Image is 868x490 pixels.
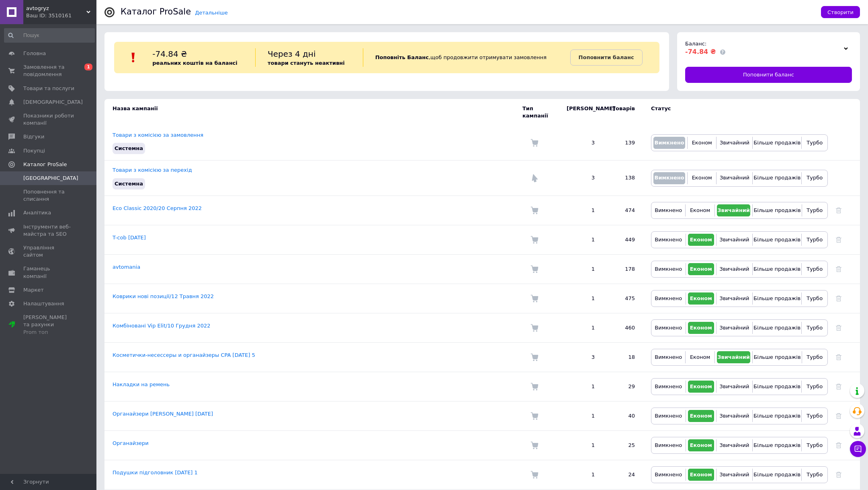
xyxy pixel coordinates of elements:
[530,236,538,244] img: Комісія за замовлення
[23,286,44,294] span: Маркет
[655,442,682,448] span: Вимкнено
[655,383,682,389] span: Вимкнено
[375,54,429,60] b: Поповніть Баланс
[23,244,74,259] span: Управління сайтом
[113,293,214,299] a: Коврики нові позиції/12 Травня 2022
[23,314,74,336] span: [PERSON_NAME] та рахунки
[804,381,825,393] button: Турбо
[850,441,866,457] button: Чат з покупцем
[688,469,714,481] button: Економ
[690,354,710,360] span: Економ
[654,175,684,181] span: Вимкнено
[23,223,74,238] span: Інструменти веб-майстра та SEO
[719,471,749,478] span: Звичайний
[23,161,67,168] span: Каталог ProSale
[690,172,714,184] button: Економ
[719,292,750,305] button: Звичайний
[827,9,854,15] span: Створити
[755,137,799,149] button: Більше продажів
[559,225,603,254] td: 1
[836,354,841,360] a: Видалити
[559,372,603,401] td: 1
[719,263,750,275] button: Звичайний
[84,64,92,70] span: 1
[559,196,603,225] td: 1
[530,265,538,273] img: Комісія за замовлення
[690,325,712,331] span: Економ
[717,354,750,360] span: Звичайний
[530,471,538,479] img: Комісія за замовлення
[653,172,685,184] button: Вимкнено
[127,51,139,64] img: :exclamation:
[603,126,643,161] td: 139
[685,48,716,56] span: -74.84 ₴
[755,351,799,363] button: Більше продажів
[23,175,78,182] span: [GEOGRAPHIC_DATA]
[807,413,823,419] span: Турбо
[113,469,198,476] a: Подушки підголовник [DATE] 1
[23,188,74,203] span: Поповнення та списання
[836,237,841,243] a: Видалити
[530,206,538,214] img: Комісія за замовлення
[152,60,237,66] b: реальних коштів на балансі
[753,237,800,243] span: Більше продажів
[755,381,799,393] button: Більше продажів
[653,351,683,363] button: Вимкнено
[755,204,799,216] button: Більше продажів
[836,207,841,213] a: Видалити
[753,471,800,478] span: Більше продажів
[655,325,682,331] span: Вимкнено
[804,322,825,334] button: Турбо
[655,237,682,243] span: Вимкнено
[690,266,712,272] span: Економ
[753,295,800,301] span: Більше продажів
[719,322,750,334] button: Звичайний
[719,410,750,422] button: Звичайний
[653,439,684,451] button: Вимкнено
[753,354,800,360] span: Більше продажів
[559,254,603,284] td: 1
[653,234,684,246] button: Вимкнено
[23,300,64,307] span: Налаштування
[807,237,823,243] span: Турбо
[152,49,187,59] span: -74.84 ₴
[113,264,140,270] a: avtomania
[530,412,538,420] img: Комісія за замовлення
[753,140,800,146] span: Більше продажів
[559,126,603,161] td: 3
[603,99,643,126] td: Товарів
[719,137,750,149] button: Звичайний
[23,133,44,140] span: Відгуки
[688,381,714,393] button: Економ
[113,235,146,241] a: T-cob [DATE]
[807,471,823,478] span: Турбо
[836,413,841,419] a: Видалити
[719,172,750,184] button: Звичайний
[23,265,74,280] span: Гаманець компанії
[836,295,841,301] a: Видалити
[655,207,682,213] span: Вимкнено
[653,469,684,481] button: Вимкнено
[755,322,799,334] button: Більше продажів
[807,295,823,301] span: Турбо
[26,12,96,19] div: Ваш ID: 3510161
[688,351,712,363] button: Економ
[603,254,643,284] td: 178
[690,383,712,389] span: Економ
[23,50,46,57] span: Головна
[719,381,750,393] button: Звичайний
[836,442,841,448] a: Видалити
[23,85,74,92] span: Товари та послуги
[603,401,643,430] td: 40
[113,440,149,446] a: Органайзери
[121,8,191,16] div: Каталог ProSale
[720,140,749,146] span: Звичайний
[720,175,749,181] span: Звичайний
[113,352,255,358] a: Косметички-несессеры и органайзеры CPA [DATE] 5
[804,234,825,246] button: Турбо
[690,137,714,149] button: Економ
[522,99,559,126] td: Тип кампанії
[653,381,684,393] button: Вимкнено
[753,325,800,331] span: Більше продажів
[530,441,538,449] img: Комісія за замовлення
